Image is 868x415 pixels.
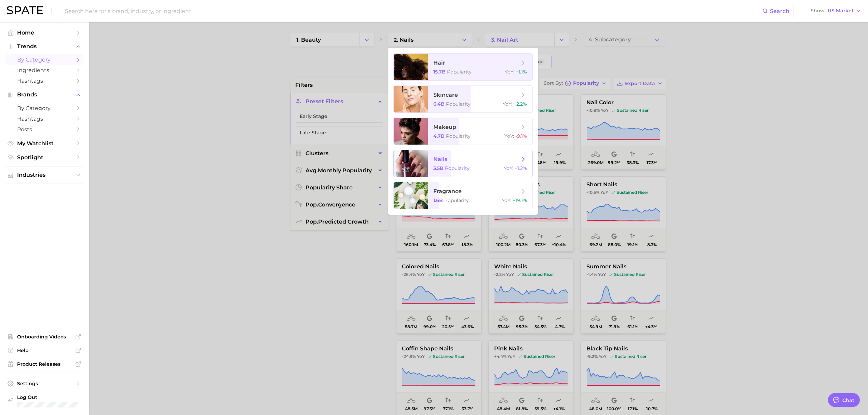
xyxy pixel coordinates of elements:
[5,392,83,410] a: Log out. Currently logged in with e-mail sramana_sharma@cotyinc.com.
[809,6,863,15] button: ShowUS Market
[514,101,527,107] span: +2.2%
[444,197,469,203] span: Popularity
[5,113,83,124] a: Hashtags
[516,69,527,75] span: +1.1%
[388,48,538,215] ul: Change Category
[5,65,83,76] a: Ingredients
[17,154,72,161] span: Spotlight
[447,69,472,75] span: Popularity
[5,152,83,163] a: Spotlight
[17,361,72,367] span: Product Releases
[433,156,447,162] span: nails
[5,378,83,389] a: Settings
[17,67,72,73] span: Ingredients
[7,6,43,14] img: SPATE
[502,197,511,203] span: YoY :
[5,41,83,52] button: Trends
[17,56,72,63] span: by Category
[17,394,93,400] span: Log Out
[433,188,462,195] span: fragrance
[17,172,72,178] span: Industries
[17,126,72,133] span: Posts
[5,332,83,342] a: Onboarding Videos
[433,197,443,203] span: 1.6b
[17,29,72,36] span: Home
[5,27,83,38] a: Home
[433,59,445,66] span: hair
[505,69,514,75] span: YoY :
[5,90,83,100] button: Brands
[433,92,458,98] span: skincare
[770,8,789,14] span: Search
[17,380,72,387] span: Settings
[515,165,527,171] span: +1.2%
[504,165,513,171] span: YoY :
[64,5,762,17] input: Search here for a brand, industry, or ingredient
[433,165,444,171] span: 3.5b
[828,9,854,13] span: US Market
[17,116,72,122] span: Hashtags
[5,54,83,65] a: by Category
[5,359,83,369] a: Product Releases
[433,124,456,130] span: makeup
[17,92,72,98] span: Brands
[433,101,445,107] span: 6.4b
[445,165,470,171] span: Popularity
[446,133,471,139] span: Popularity
[17,78,72,84] span: Hashtags
[5,76,83,86] a: Hashtags
[811,9,826,13] span: Show
[5,138,83,149] a: My Watchlist
[513,197,527,203] span: +19.1%
[17,347,72,353] span: Help
[504,133,514,139] span: YoY :
[5,103,83,113] a: by Category
[17,43,72,50] span: Trends
[17,140,72,147] span: My Watchlist
[433,133,445,139] span: 4.7b
[503,101,512,107] span: YoY :
[5,170,83,180] button: Industries
[5,345,83,356] a: Help
[17,334,72,340] span: Onboarding Videos
[446,101,471,107] span: Popularity
[433,69,446,75] span: 15.7b
[5,124,83,135] a: Posts
[515,133,527,139] span: -9.1%
[17,105,72,111] span: by Category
